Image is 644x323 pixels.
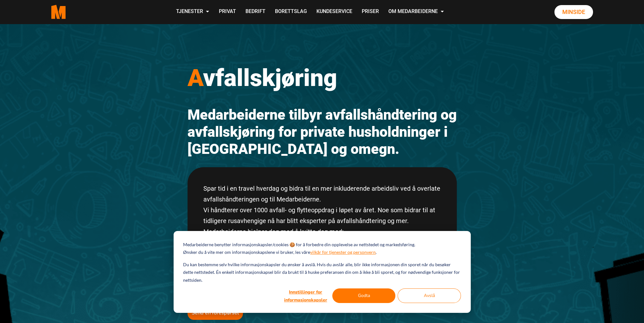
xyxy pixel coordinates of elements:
[240,1,270,23] a: Bedrift
[554,5,593,19] a: Minside
[270,1,311,23] a: Borettslag
[188,63,457,92] h1: vfallskjøring
[171,1,214,23] a: Tjenester
[188,306,243,320] button: Send en forespørsel
[183,241,415,249] p: Medarbeiderne benytter informasjonskapsler/cookies 🍪 for å forbedre din opplevelse av nettstedet ...
[311,1,357,23] a: Kundeservice
[174,231,471,313] div: Cookie banner
[357,1,383,23] a: Priser
[310,248,376,256] a: vilkår for tjenester og personvern
[383,1,449,23] a: Om Medarbeiderne
[188,106,457,158] h2: Medarbeiderne tilbyr avfallshåndtering og avfallskjøring for private husholdninger i [GEOGRAPHIC_...
[183,261,461,284] p: Du kan bestemme selv hvilke informasjonskapsler du ønsker å avslå. Hvis du avslår alle, blir ikke...
[398,288,461,303] button: Avslå
[214,1,240,23] a: Privat
[188,167,457,253] div: Spar tid i en travel hverdag og bidra til en mer inkluderende arbeidsliv ved å overlate avfallshå...
[332,288,396,303] button: Godta
[188,64,203,92] span: A
[281,288,330,303] button: Innstillinger for informasjonskapsler
[192,309,239,316] b: Send en forespørsel
[183,248,377,256] p: Ønsker du å vite mer om informasjonskapslene vi bruker, les våre .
